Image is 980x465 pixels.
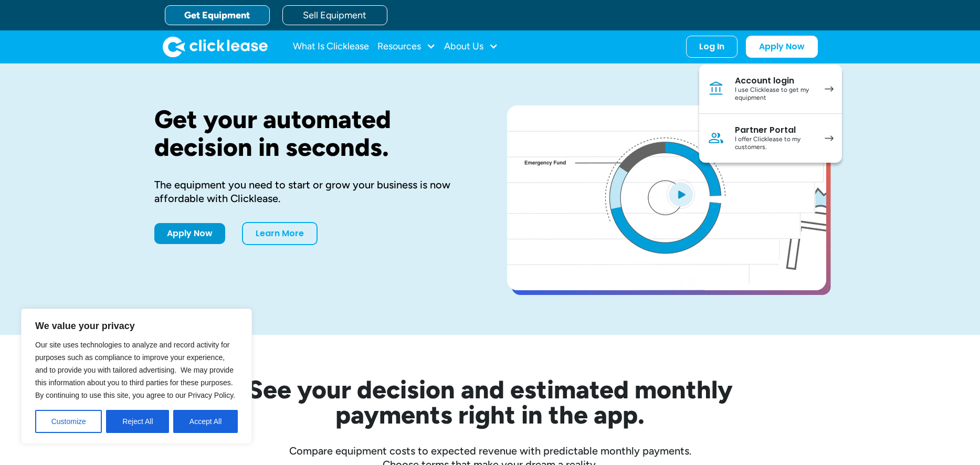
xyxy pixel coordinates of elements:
[163,36,268,57] a: home
[173,410,238,433] button: Accept All
[699,114,842,163] a: Partner PortalI offer Clicklease to my customers.
[735,125,814,135] div: Partner Portal
[699,65,842,114] a: Account loginI use Clicklease to get my equipment
[163,36,268,57] img: Clicklease logo
[735,135,814,152] div: I offer Clicklease to my customers.
[154,178,473,205] div: The equipment you need to start or grow your business is now affordable with Clicklease.
[825,135,834,141] img: arrow
[746,36,818,58] a: Apply Now
[282,5,387,25] a: Sell Equipment
[667,179,695,209] img: Blue play button logo on a light blue circular background
[196,377,784,427] h2: See your decision and estimated monthly payments right in the app.
[708,130,724,146] img: Person icon
[35,320,238,332] p: We value your privacy
[242,222,318,245] a: Learn More
[708,80,724,97] img: Bank icon
[507,105,826,290] a: open lightbox
[154,223,225,244] a: Apply Now
[699,41,724,52] div: Log In
[293,36,369,57] a: What Is Clicklease
[21,309,252,444] div: We value your privacy
[106,410,169,433] button: Reject All
[165,5,270,25] a: Get Equipment
[35,410,102,433] button: Customize
[699,65,842,163] nav: Log In
[377,36,436,57] div: Resources
[735,76,814,86] div: Account login
[735,86,814,102] div: I use Clicklease to get my equipment
[444,36,498,57] div: About Us
[825,86,834,92] img: arrow
[154,105,473,161] h1: Get your automated decision in seconds.
[35,341,235,399] span: Our site uses technologies to analyze and record activity for purposes such as compliance to impr...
